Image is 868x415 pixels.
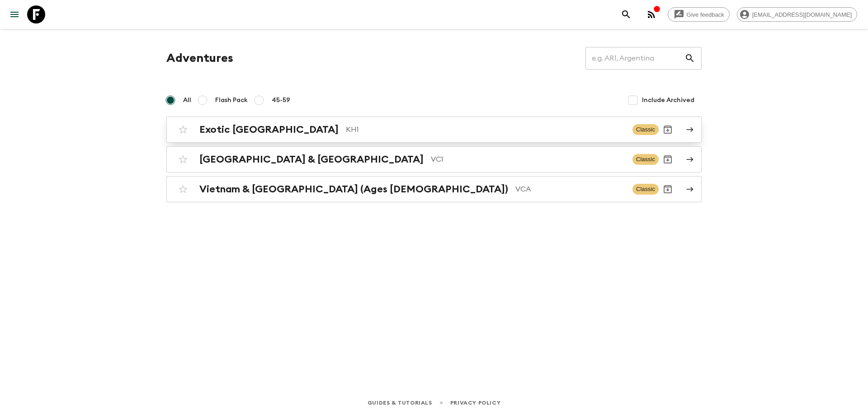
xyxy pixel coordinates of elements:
a: Privacy Policy [450,398,500,408]
p: KH1 [346,124,625,135]
span: 45-59 [272,96,290,105]
button: search adventures [617,5,635,23]
a: Guides & Tutorials [368,398,432,408]
a: [GEOGRAPHIC_DATA] & [GEOGRAPHIC_DATA]VC1ClassicArchive [166,146,702,173]
span: [EMAIL_ADDRESS][DOMAIN_NAME] [747,11,857,18]
div: [EMAIL_ADDRESS][DOMAIN_NAME] [737,7,857,22]
a: Give feedback [668,7,730,22]
span: Classic [632,184,659,195]
button: menu [5,5,24,23]
p: VC1 [431,154,625,165]
span: Include Archived [642,96,694,105]
h2: Exotic [GEOGRAPHIC_DATA] [199,124,339,135]
span: All [183,96,191,105]
span: Flash Pack [215,96,248,105]
span: Give feedback [682,11,729,18]
a: Vietnam & [GEOGRAPHIC_DATA] (Ages [DEMOGRAPHIC_DATA])VCAClassicArchive [166,176,702,202]
h2: [GEOGRAPHIC_DATA] & [GEOGRAPHIC_DATA] [199,154,424,165]
span: Classic [632,154,659,165]
h1: Adventures [166,49,233,67]
input: e.g. AR1, Argentina [585,46,684,71]
button: Archive [659,180,677,198]
span: Classic [632,124,659,135]
button: Archive [659,150,677,168]
button: Archive [659,121,677,139]
p: VCA [515,184,625,195]
a: Exotic [GEOGRAPHIC_DATA]KH1ClassicArchive [166,117,702,143]
h2: Vietnam & [GEOGRAPHIC_DATA] (Ages [DEMOGRAPHIC_DATA]) [199,183,508,195]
